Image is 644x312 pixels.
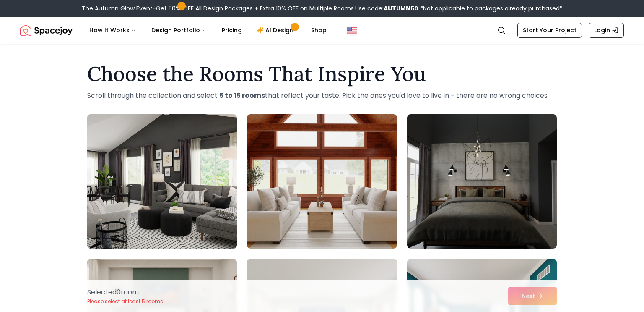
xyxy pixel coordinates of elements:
p: Scroll through the collection and select that reflect your taste. Pick the ones you'd love to liv... [87,91,557,101]
img: Room room-2 [247,114,397,249]
div: The Autumn Glow Event-Get 50% OFF All Design Packages + Extra 10% OFF on Multiple Rooms. [82,4,563,13]
a: Login [589,23,624,38]
a: Shop [304,22,333,39]
p: Selected 0 room [87,287,163,297]
h1: Choose the Rooms That Inspire You [87,64,557,84]
nav: Global [20,17,624,44]
span: Use code: [355,4,418,13]
img: Room room-1 [83,111,241,252]
img: Spacejoy Logo [20,22,73,39]
img: United States [347,25,357,35]
button: Design Portfolio [145,22,213,39]
a: Pricing [215,22,249,39]
nav: Main [83,22,333,39]
b: AUTUMN50 [384,4,418,13]
a: Spacejoy [20,22,73,39]
a: AI Design [250,22,303,39]
a: Start Your Project [517,23,582,38]
img: Room room-3 [407,114,557,249]
button: How It Works [83,22,143,39]
span: *Not applicable to packages already purchased* [418,4,563,13]
strong: 5 to 15 rooms [219,91,265,100]
p: Please select at least 5 rooms [87,298,163,305]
